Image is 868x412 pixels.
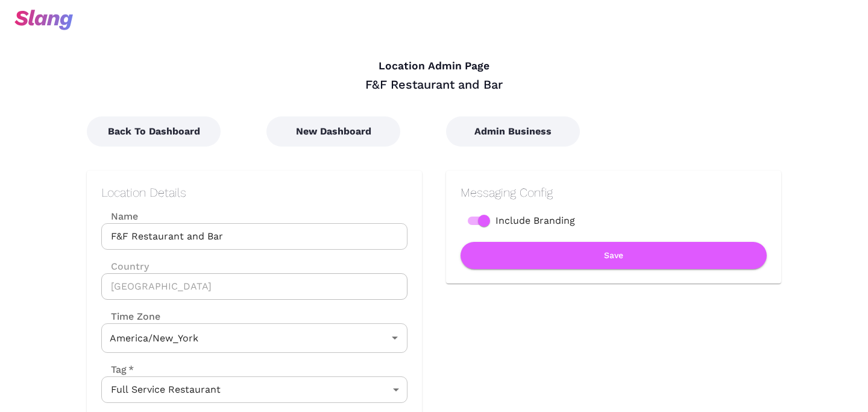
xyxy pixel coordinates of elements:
[87,60,781,73] h4: Location Admin Page
[87,125,221,137] a: Back To Dashboard
[446,116,580,147] button: Admin Business
[461,185,767,200] h2: Messaging Config
[87,77,781,92] div: F&F Restaurant and Bar
[266,125,400,137] a: New Dashboard
[386,329,403,346] button: Open
[101,309,407,323] label: Time Zone
[87,116,221,147] button: Back To Dashboard
[101,376,407,403] div: Full Service Restaurant
[495,214,575,228] span: Include Branding
[101,259,407,273] label: Country
[446,125,580,137] a: Admin Business
[101,363,134,376] label: Tag
[101,185,407,200] h2: Location Details
[461,242,767,269] button: Save
[266,116,400,147] button: New Dashboard
[14,10,73,30] img: svg+xml;base64,PHN2ZyB3aWR0aD0iOTciIGhlaWdodD0iMzQiIHZpZXdCb3g9IjAgMCA5NyAzNCIgZmlsbD0ibm9uZSIgeG...
[101,209,407,223] label: Name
